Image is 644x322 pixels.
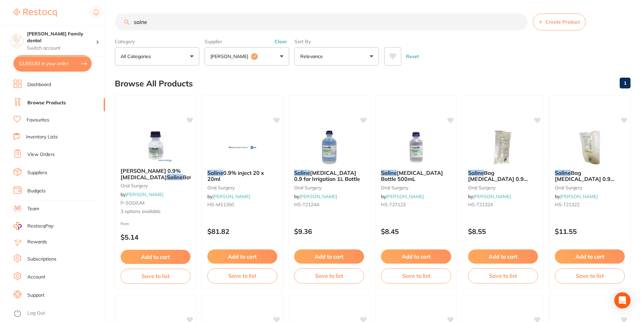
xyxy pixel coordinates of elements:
a: Team [27,206,39,212]
span: P-SODIUM [121,200,145,206]
a: Rewards [27,239,47,245]
a: Log Out [27,310,45,317]
a: Suppliers [27,169,47,176]
img: Saline Sodium Chloride Bottle 500mL [394,131,438,164]
p: $5.14 [121,233,190,241]
button: Add to cart [294,249,364,264]
p: Switch account [27,45,96,52]
em: Saline [207,169,223,176]
span: from [121,221,129,226]
button: Clear [273,38,289,45]
span: by [294,193,337,199]
label: Category [115,38,199,45]
p: $11.55 [555,227,625,235]
span: by [121,191,163,197]
span: [PERSON_NAME] 0.9% [MEDICAL_DATA] [121,167,181,180]
a: 1 [620,76,630,90]
small: oral surgery [294,185,364,190]
button: Save to list [207,268,277,283]
button: Save to list [381,268,451,283]
em: Saline [468,169,484,176]
p: $8.45 [381,227,451,235]
button: Log Out [14,308,103,319]
em: Saline [555,169,571,176]
a: RestocqPay [14,222,53,230]
b: Saline 0.9% inject 20 x 20ml [207,170,277,182]
img: Saline 0.9% inject 20 x 20ml [221,131,264,164]
span: 3 options available [121,208,190,215]
b: Baxter 0.9% Sodium Chloride Saline Bottles [121,168,190,180]
button: [PERSON_NAME]+7 [205,47,289,65]
small: oral surgery [381,185,451,190]
span: [MEDICAL_DATA] 0.9 for Irrigation 1L Bottle [294,169,360,182]
img: Restocq Logo [14,9,57,17]
a: Support [27,292,45,299]
h4: Westbrook Family dental [27,31,96,44]
b: Saline Bag Sodium Chloride 0.9 Injection 1L Bag [468,170,538,182]
a: Subscriptions [27,256,56,263]
button: $3,933.83 in your order [14,55,92,72]
a: [PERSON_NAME] [560,193,598,199]
span: by [555,193,598,199]
span: by [381,193,424,199]
label: Sort By [294,38,379,45]
button: All Categories [115,47,199,65]
small: oral surgery [207,185,277,190]
button: Add to cart [207,249,277,264]
span: HS-T2124A [294,202,319,208]
img: Saline Bag Sodium Chloride 0.9 Injection 250ml Bag [568,131,612,164]
button: Save to list [468,268,538,283]
em: Saline [381,169,397,176]
a: Restocq Logo [14,5,57,21]
img: RestocqPay [14,222,22,230]
p: $9.36 [294,227,364,235]
span: HS-T21322 [555,202,579,208]
label: Supplier [205,38,289,45]
a: Budgets [27,188,46,194]
p: $81.82 [207,227,277,235]
b: Saline Sodium Chloride 0.9 for Irrigation 1L Bottle [294,170,364,182]
span: +7 [251,53,258,60]
img: Saline Bag Sodium Chloride 0.9 Injection 1L Bag [481,131,525,164]
button: Add to cart [555,249,625,264]
h2: Browse All Products [115,79,193,88]
a: [PERSON_NAME] [212,193,250,199]
em: Saline [167,174,183,181]
p: Relevance [300,53,326,60]
button: Add to cart [121,250,190,264]
a: [PERSON_NAME] [126,191,163,197]
span: RestocqPay [27,223,53,230]
p: All Categories [121,53,154,60]
img: Westbrook Family dental [10,34,23,47]
b: Saline Sodium Chloride Bottle 500mL [381,170,451,182]
a: Favourites [27,117,49,124]
div: Open Intercom Messenger [614,292,630,308]
span: HS-MS1350 [207,202,234,208]
a: Inventory Lists [26,134,58,140]
span: HS-T21324 [468,202,493,208]
button: Save to list [555,268,625,283]
a: [PERSON_NAME] [299,193,337,199]
button: Save to list [294,268,364,283]
span: HS-T27123 [381,202,406,208]
small: oral surgery [555,185,625,190]
span: by [468,193,511,199]
a: Dashboard [27,81,51,88]
a: [PERSON_NAME] [473,193,511,199]
span: [MEDICAL_DATA] Bottle 500mL [381,169,443,182]
p: $8.55 [468,227,538,235]
a: Browse Products [27,100,66,106]
small: oral surgery [121,183,190,188]
span: 0.9% inject 20 x 20ml [207,169,264,182]
img: Saline Sodium Chloride 0.9 for Irrigation 1L Bottle [307,131,351,164]
button: Save to list [121,269,190,284]
span: by [207,193,250,199]
input: Search Products [115,14,527,30]
em: Saline [294,169,310,176]
button: Relevance [294,47,379,65]
a: Account [27,274,45,280]
button: Add to cart [381,249,451,264]
button: Reset [404,47,421,65]
p: [PERSON_NAME] [210,53,251,60]
small: oral surgery [468,185,538,190]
